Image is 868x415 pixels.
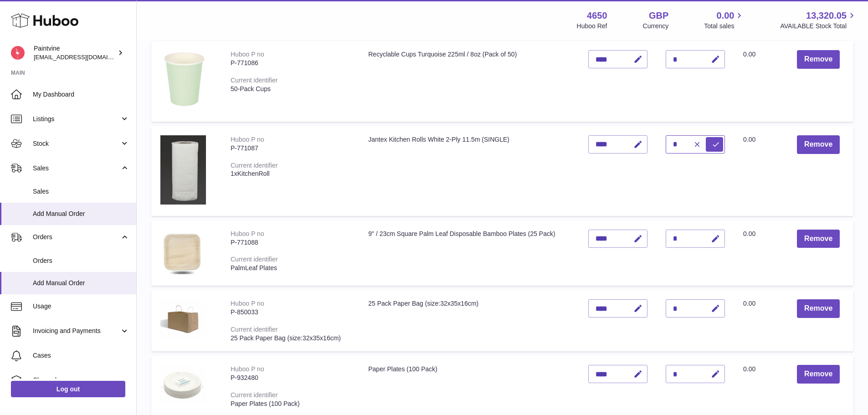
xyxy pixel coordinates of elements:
span: Total sales [704,22,745,31]
span: Cases [33,351,129,360]
span: Orders [33,256,129,265]
div: Current identifier [231,391,278,399]
div: Huboo Ref [577,22,607,31]
div: Current identifier [231,77,278,84]
span: 0.00 [743,300,755,307]
div: P-932480 [231,374,350,382]
img: Paper Plates (100 Pack) [160,365,206,403]
a: 0.00 Total sales [704,10,745,31]
div: Current identifier [231,162,278,169]
img: euan@paintvine.co.uk [11,46,25,60]
span: Orders [33,233,120,241]
span: Invoicing and Payments [33,327,120,335]
span: 13,320.05 [806,10,847,22]
span: Sales [33,187,129,196]
span: Sales [33,164,120,173]
a: 13,320.05 AVAILABLE Stock Total [780,10,857,31]
div: Huboo P no [231,300,264,307]
div: P-771086 [231,59,350,67]
div: 50-Pack Cups [231,85,350,93]
div: P-771088 [231,238,350,247]
span: Channels [33,376,129,384]
span: Stock [33,139,120,148]
div: 1xKitchenRoll [231,169,350,178]
div: Current identifier [231,326,278,333]
span: 0.00 [743,230,755,237]
span: Usage [33,302,129,311]
div: Currency [643,22,669,31]
span: 0.00 [743,51,755,58]
img: Jantex Kitchen Rolls White 2-Ply 11.5m (SINGLE) [160,135,206,205]
img: 9" / 23cm Square Palm Leaf Disposable Bamboo Plates (25 Pack) [160,230,206,275]
div: Current identifier [231,256,278,263]
div: Paper Plates (100 Pack) [231,400,350,408]
span: 0.00 [743,365,755,373]
img: 25 Pack Paper Bag (size:32x35x16cm) [160,299,206,339]
td: Recyclable Cups Turquoise 225ml / 8oz (Pack of 50) [359,41,579,122]
button: Remove [797,50,840,69]
img: Recyclable Cups Turquoise 225ml / 8oz (Pack of 50) [160,50,206,110]
span: AVAILABLE Stock Total [780,22,857,31]
td: 9" / 23cm Square Palm Leaf Disposable Bamboo Plates (25 Pack) [359,220,579,286]
span: Listings [33,115,120,123]
div: Huboo P no [231,136,264,143]
strong: 4650 [587,10,607,22]
div: Huboo P no [231,51,264,58]
span: 0.00 [717,10,734,22]
div: P-850033 [231,308,350,317]
div: PalmLeaf Plates [231,264,350,272]
span: [EMAIL_ADDRESS][DOMAIN_NAME] [34,53,134,61]
div: Huboo P no [231,365,264,373]
button: Remove [797,365,840,384]
button: Remove [797,299,840,318]
span: Add Manual Order [33,210,129,218]
span: 0.00 [743,136,755,143]
span: Add Manual Order [33,279,129,287]
div: Huboo P no [231,230,264,237]
td: Jantex Kitchen Rolls White 2-Ply 11.5m (SINGLE) [359,126,579,216]
div: P-771087 [231,144,350,153]
div: Paintvine [34,44,116,61]
a: Log out [11,381,125,397]
button: Remove [797,135,840,154]
span: My Dashboard [33,90,129,99]
button: Remove [797,230,840,248]
div: 25 Pack Paper Bag (size:32x35x16cm) [231,334,350,343]
strong: GBP [649,10,668,22]
td: 25 Pack Paper Bag (size:32x35x16cm) [359,290,579,351]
